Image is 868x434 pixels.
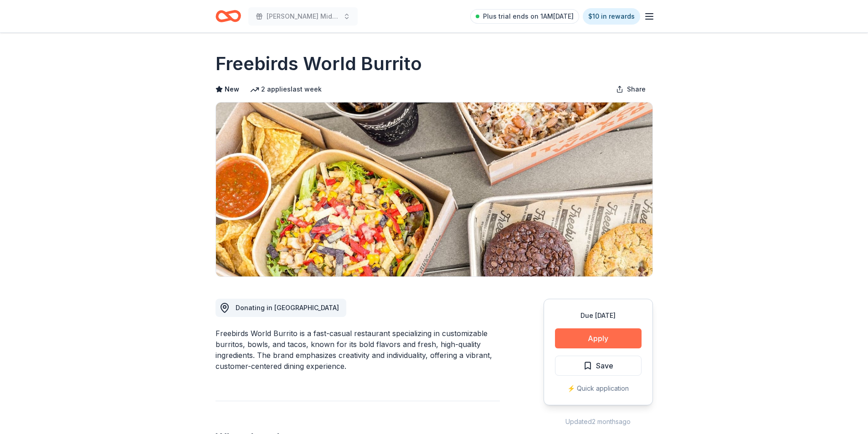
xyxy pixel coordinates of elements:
[555,383,642,394] div: ⚡️ Quick application
[250,84,322,95] div: 2 applies last week
[483,11,574,22] span: Plus trial ends on 1AM[DATE]
[470,9,579,24] a: Plus trial ends on 1AM[DATE]
[236,304,339,311] span: Donating in [GEOGRAPHIC_DATA]
[555,328,642,348] button: Apply
[216,51,422,77] h1: Freebirds World Burrito
[544,416,653,427] div: Updated 2 months ago
[216,5,241,27] a: Home
[609,80,653,98] button: Share
[216,102,652,276] img: Image for Freebirds World Burrito
[583,8,640,25] a: $10 in rewards
[216,328,500,372] div: Freebirds World Burrito is a fast-casual restaurant specializing in customizable burritos, bowls,...
[248,7,358,26] button: [PERSON_NAME] Middle School Student PTA Meetings
[555,310,642,321] div: Due [DATE]
[627,84,646,95] span: Share
[225,84,239,95] span: New
[596,360,613,372] span: Save
[267,11,339,22] span: [PERSON_NAME] Middle School Student PTA Meetings
[555,356,642,376] button: Save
